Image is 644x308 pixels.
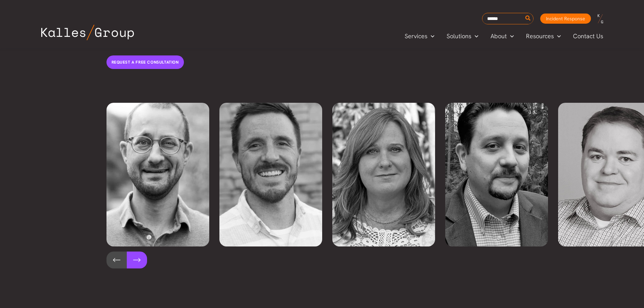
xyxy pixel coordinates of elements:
[427,31,434,41] span: Menu Toggle
[41,25,134,40] img: Kalles Group
[526,31,554,41] span: Resources
[106,55,184,69] a: Request a free consultation
[573,31,603,41] span: Contact Us
[567,31,610,41] a: Contact Us
[447,31,471,41] span: Solutions
[554,31,561,41] span: Menu Toggle
[471,31,478,41] span: Menu Toggle
[507,31,514,41] span: Menu Toggle
[524,13,532,24] button: Search
[112,60,179,65] span: Request a free consultation
[491,31,507,41] span: About
[484,31,520,41] a: AboutMenu Toggle
[440,31,484,41] a: SolutionsMenu Toggle
[399,31,440,41] a: ServicesMenu Toggle
[540,14,591,24] a: Incident Response
[399,30,610,42] nav: Primary Site Navigation
[405,31,427,41] span: Services
[520,31,567,41] a: ResourcesMenu Toggle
